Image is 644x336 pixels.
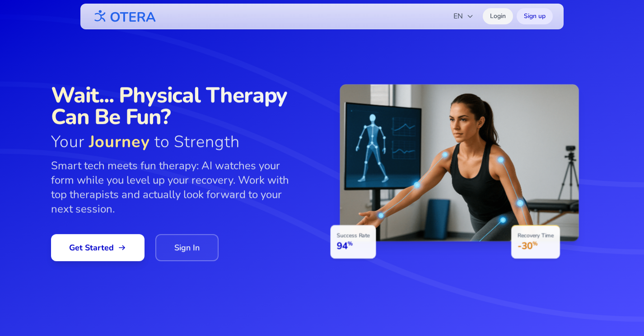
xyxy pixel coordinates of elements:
p: Success Rate [336,232,369,239]
a: Sign up [517,8,553,24]
a: Get Started [51,234,145,261]
p: 94 [336,239,369,252]
p: Smart tech meets fun therapy: AI watches your form while you level up your recovery. Work with to... [51,158,304,216]
span: % [532,239,537,247]
span: Journey [89,131,150,153]
span: Get Started [69,241,126,254]
span: Your to Strength [51,133,304,151]
a: Login [483,8,513,24]
button: EN [448,7,479,25]
span: % [348,239,353,247]
img: OTERA logo [91,6,156,27]
p: -30 [518,239,554,252]
a: Sign In [155,234,219,261]
span: EN [453,11,474,22]
span: Wait... Physical Therapy Can Be Fun? [51,84,304,128]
